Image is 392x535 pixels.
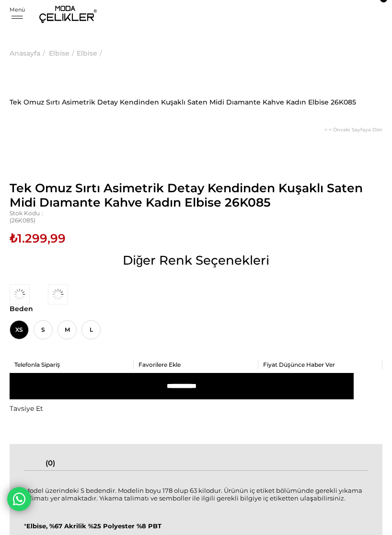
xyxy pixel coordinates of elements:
img: Tek Omuz Sırtı Asimetrik Detay Kendinden Kuşaklı Saten Midi Dıamante Siyah Kadın Elbise 26K085 [48,284,68,304]
span: Stok Kodu [10,209,382,217]
span: Fiyat Düşünce Haber Ver [263,361,335,368]
span: Telefonla Sipariş [14,361,60,368]
b: Elbise, %67 Akrilik %25 Polyester %8 PBT [26,522,161,530]
a: (0) [46,458,55,470]
li: > [10,29,47,78]
span: ₺1.299,99 [10,231,66,245]
span: L [81,320,101,339]
a: Tek Omuz Sırtı Asimetrik Detay Kendinden Kuşaklı Saten Midi Dıamante Kahve Kadın Elbise 26K085 [10,78,356,127]
span: XS [10,320,29,339]
a: Elbise [49,29,69,78]
span: Favorilere Ekle [138,361,181,368]
span: Menü [10,6,25,13]
img: Tek Omuz Sırtı Asimetrik Detay Kendinden Kuşaklı Saten Midi Dıamante Taş Kadın Elbise 26K085 [10,284,30,304]
a: Favorilere Ekle [138,361,253,368]
span: S [34,320,53,339]
span: Beden [10,304,382,313]
span: Tavsiye Et [10,404,43,413]
img: logo [39,6,97,23]
li: > [49,29,77,78]
span: Tek Omuz Sırtı Asimetrik Detay Kendinden Kuşaklı Saten Midi Dıamante Kahve Kadın Elbise 26K085 [10,181,382,209]
a: Fiyat Düşünce Haber Ver [263,361,378,368]
li: > [77,29,104,78]
span: M [58,320,77,339]
a: < < Önceki Sayfaya Dön [324,127,382,133]
a: Anasayfa [10,29,40,78]
p: Model üzerindeki S bedendir. Modelin boyu 178 olup 63 kilodur. Ürünün iç etiket bölümünde gerekli... [24,487,368,502]
a: Telefonla Sipariş [14,361,129,368]
span: Diğer Renk Seçenekleri [123,253,269,268]
span: (26K085) [10,209,382,224]
a: Elbise [77,29,97,78]
span: (0) [46,458,55,467]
